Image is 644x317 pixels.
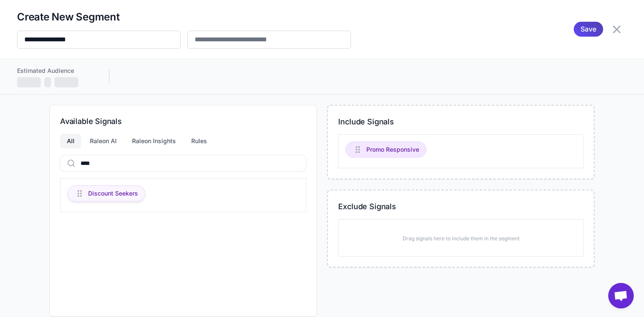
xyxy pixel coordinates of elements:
[60,115,306,127] h3: Available Signals
[17,66,92,75] div: Estimated Audience
[366,145,419,154] span: Promo Responsive
[338,116,584,127] h3: Include Signals
[581,22,596,37] span: Save
[338,201,584,212] h3: Exclude Signals
[402,235,520,242] p: Drag signals here to include them in the segment
[184,134,214,148] div: Rules
[60,134,81,148] div: All
[17,10,351,24] h2: Create New Segment
[125,134,183,148] div: Raleon Insights
[83,134,124,148] div: Raleon AI
[88,189,138,198] span: Discount Seekers
[608,283,634,308] div: Open chat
